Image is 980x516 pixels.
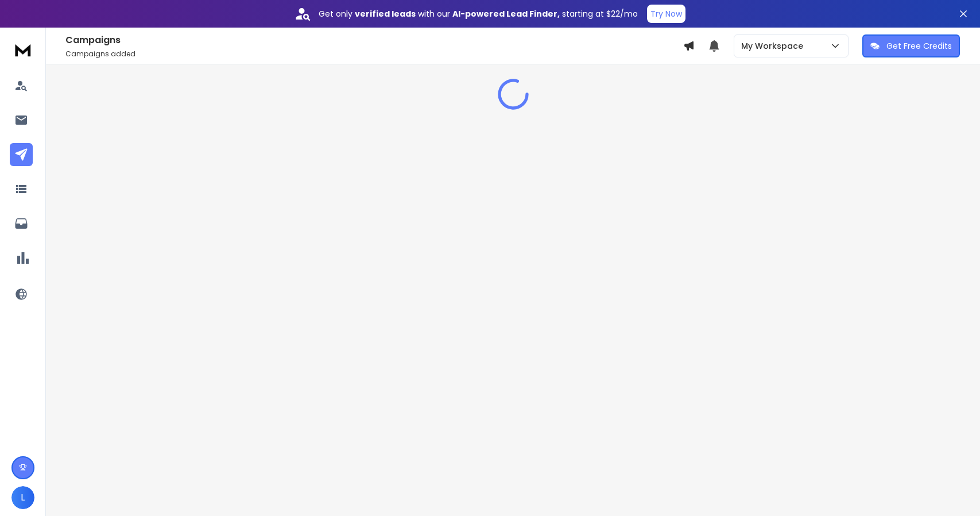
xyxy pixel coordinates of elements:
img: logo [11,39,34,60]
h1: Campaigns [65,33,683,47]
button: Get Free Credits [862,34,960,57]
p: Get only with our starting at $22/mo [319,8,638,20]
button: L [11,486,34,509]
p: Campaigns added [65,49,683,59]
p: Get Free Credits [886,40,952,52]
button: Try Now [647,5,685,23]
strong: verified leads [355,8,416,20]
strong: AI-powered Lead Finder, [452,8,560,20]
p: Try Now [650,8,682,20]
p: My Workspace [741,40,808,52]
